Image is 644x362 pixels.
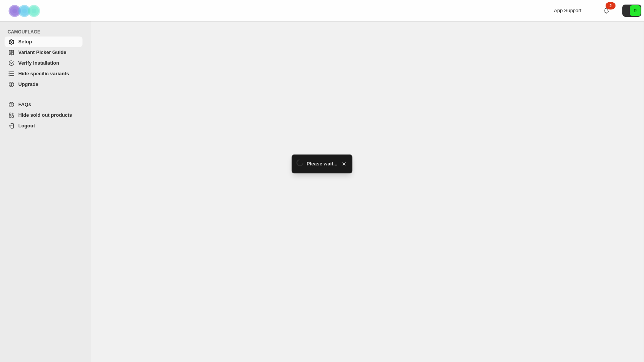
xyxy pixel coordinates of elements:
[5,68,82,79] a: Hide specific variants
[5,58,82,68] a: Verify Installation
[603,7,610,14] a: 2
[6,0,44,21] img: Camouflage
[18,60,59,66] span: Verify Installation
[18,81,38,87] span: Upgrade
[5,99,82,110] a: FAQs
[18,39,32,44] span: Setup
[18,112,72,118] span: Hide sold out products
[5,121,82,131] a: Logout
[5,79,82,90] a: Upgrade
[8,29,86,35] span: CAMOUFLAGE
[18,102,31,107] span: FAQs
[18,71,69,76] span: Hide specific variants
[5,110,82,121] a: Hide sold out products
[307,160,338,168] span: Please wait...
[622,5,641,17] button: Avatar with initials R
[18,49,66,55] span: Variant Picker Guide
[634,8,637,13] text: R
[554,8,581,13] span: App Support
[18,123,35,129] span: Logout
[5,47,82,58] a: Variant Picker Guide
[630,5,641,16] span: Avatar with initials R
[606,2,615,10] div: 2
[5,37,82,47] a: Setup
